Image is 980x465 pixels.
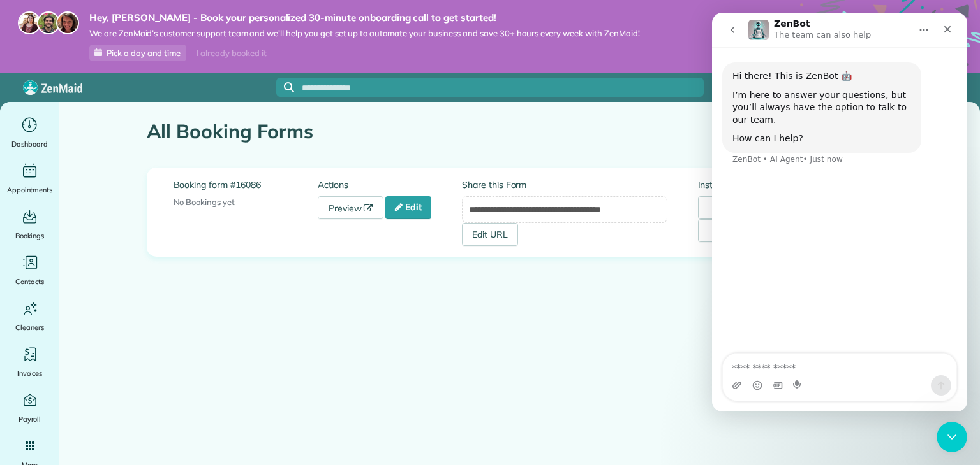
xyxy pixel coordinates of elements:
span: Contacts [15,275,44,288]
svg: Focus search [284,82,294,92]
label: Install on [698,178,866,191]
span: Cleaners [15,321,44,334]
iframe: Intercom live chat [712,13,967,411]
label: Booking form #16086 [174,178,318,191]
a: Dashboard [5,115,54,150]
span: Pick a day and time [107,48,181,58]
a: Payroll [5,390,54,426]
img: michelle-19f622bdf1676172e81f8f8fba1fb50e276960ebfe0243fe18214015130c80e4.jpg [56,11,79,34]
a: Preview [318,196,384,219]
h1: All Booking Forms [147,121,778,142]
a: Invoices [5,344,54,380]
a: Appointments [5,161,54,196]
label: Share this Form [462,178,667,191]
a: Edit URL [462,223,518,246]
span: Payroll [19,413,41,426]
span: Appointments [7,183,53,196]
strong: Hey, [PERSON_NAME] - Book your personalized 30-minute onboarding call to get started! [89,11,640,24]
img: maria-72a9807cf96188c08ef61303f053569d2e2a8a1cde33d635c8a3ac13582a053d.jpg [18,11,41,34]
label: Actions [318,178,462,191]
button: Website [698,196,779,219]
div: I already booked it [189,45,274,61]
a: Bookings [5,206,54,242]
a: Edit [385,196,431,219]
iframe: Intercom live chat [937,422,967,452]
img: jorge-587dff0eeaa6aab1f244e6dc62b8924c3b6ad411094392a53c71c6c4a576187d.jpg [37,11,60,34]
span: We are ZenMaid’s customer support team and we’ll help you get set up to automate your business an... [89,28,640,39]
span: Invoices [17,367,43,380]
span: No Bookings yet [174,197,235,207]
button: Facebook [698,219,785,242]
a: Contacts [5,252,54,288]
a: Cleaners [5,298,54,334]
button: Focus search [276,82,294,92]
span: Bookings [15,229,45,242]
a: Pick a day and time [89,45,186,61]
span: Dashboard [11,138,48,150]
